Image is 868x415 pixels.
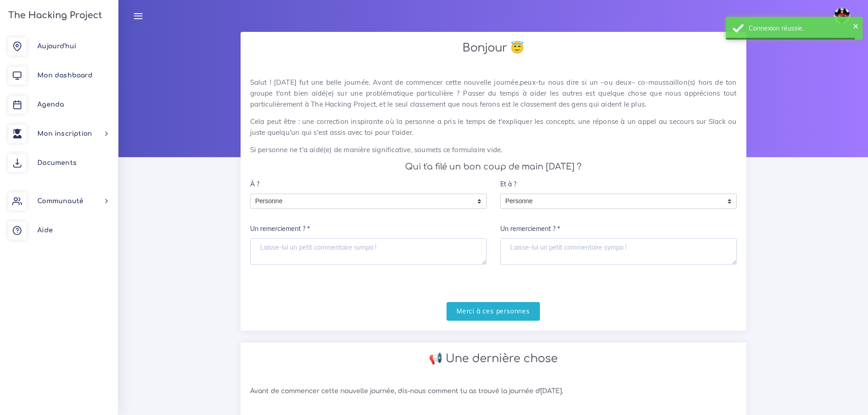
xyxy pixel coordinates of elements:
[501,194,723,209] span: Personne
[250,144,737,155] p: Si personne ne t'a aidé(e) de manière significative, soumets ce formulaire vide.
[749,24,856,33] div: Connexion réussie.
[250,175,259,194] label: À ?
[37,43,76,50] span: Aujourd'hui
[251,194,473,209] span: Personne
[250,352,737,365] h2: 📢 Une dernière chose
[37,159,77,166] span: Documents
[447,302,540,321] input: Merci à ces personnes
[37,101,64,108] span: Agenda
[250,77,737,110] p: Salut ! [DATE] fut une belle journée. Avant de commencer cette nouvelle journée,peux-tu nous dire...
[250,162,737,172] h4: Qui t'a filé un bon coup de main [DATE] ?
[37,227,53,234] span: Aide
[500,220,560,239] label: Un remerciement ? *
[500,175,516,194] label: Et à ?
[37,130,92,137] span: Mon inscription
[250,41,737,55] h2: Bonjour 😇
[834,8,850,24] img: avatar
[853,21,858,30] button: ×
[250,388,737,395] h6: Avant de commencer cette nouvelle journée, dis-nous comment tu as trouvé la journée d'[DATE].
[37,198,83,205] span: Communauté
[250,220,310,239] label: Un remerciement ? *
[37,72,92,79] span: Mon dashboard
[250,116,737,138] p: Cela peut être : une correction inspirante où la personne a pris le temps de t'expliquer les conc...
[5,10,102,20] h3: The Hacking Project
